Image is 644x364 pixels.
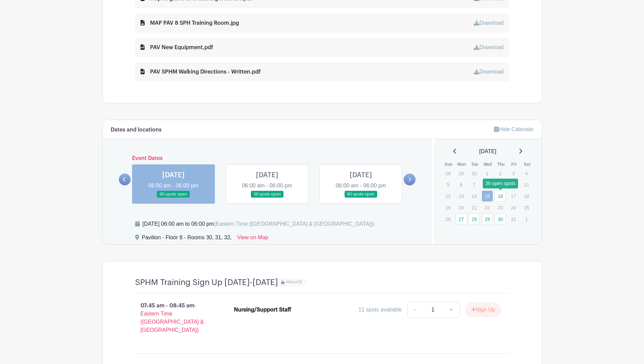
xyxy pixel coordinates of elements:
a: + [443,302,460,318]
p: 28 [442,168,454,179]
p: 8 [482,179,493,190]
div: MAP PAV 8 SPH Training Room.jpg [141,19,239,27]
span: [DATE] [479,147,496,156]
a: 29 [482,214,493,225]
p: 07:45 am - 08:45 am [124,299,223,337]
a: Download [474,44,503,50]
span: - Eastern Time ([GEOGRAPHIC_DATA] & [GEOGRAPHIC_DATA]) [141,303,204,333]
th: Fri [508,161,521,168]
a: Download [474,69,503,75]
a: Download [474,20,503,26]
th: Mon [455,161,468,168]
div: PAV SPHM Walking Directions - Written.pdf [141,68,261,76]
div: 11 spots available [358,306,402,314]
p: 11 [521,179,532,190]
p: 17 [508,191,519,201]
p: 5 [442,179,454,190]
a: 30 [495,214,506,225]
h6: Dates and locations [111,127,162,133]
p: 18 [521,191,532,201]
p: 20 [456,202,467,213]
p: 30 [468,168,480,179]
th: Tue [468,161,481,168]
p: 24 [508,202,519,213]
p: 26 [442,214,454,224]
th: Sun [442,161,455,168]
p: 6 [456,179,467,190]
p: 19 [442,202,454,213]
p: 1 [521,214,532,224]
div: Nursing/Support Staff [234,306,291,314]
p: 1 [482,168,493,179]
p: 7 [468,179,480,190]
span: PRIVATE [286,280,302,285]
p: 14 [468,191,480,201]
p: 23 [495,202,506,213]
p: 2 [495,168,506,179]
a: 16 [495,190,506,202]
p: 29 [456,168,467,179]
a: View on Map [237,234,269,244]
p: 3 [508,168,519,179]
p: 25 [521,202,532,213]
p: 31 [508,214,519,224]
a: 28 [468,214,480,225]
span: (Eastern Time ([GEOGRAPHIC_DATA] & [GEOGRAPHIC_DATA])) [214,221,374,227]
p: 13 [456,191,467,201]
div: [DATE] 06:00 am to 06:00 pm [143,220,374,228]
p: 4 [521,168,532,179]
h4: SPHM Training Sign Up [DATE]-[DATE] [135,278,278,287]
p: 12 [442,191,454,201]
a: Hide Calendar [494,126,533,132]
th: Thu [494,161,508,168]
a: 15 [482,190,493,202]
a: 27 [456,214,467,225]
p: 22 [482,202,493,213]
div: PAV New Equipment.pdf [141,43,213,52]
th: Wed [481,161,495,168]
a: - [407,302,423,318]
button: Sign Up [465,303,501,317]
div: 36 open spots [483,179,518,188]
p: 21 [468,202,480,213]
th: Sat [520,161,534,168]
h6: Event Dates [131,155,404,162]
div: Pavilion - Floor 8 - Rooms 30, 31, 32, [142,234,232,244]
